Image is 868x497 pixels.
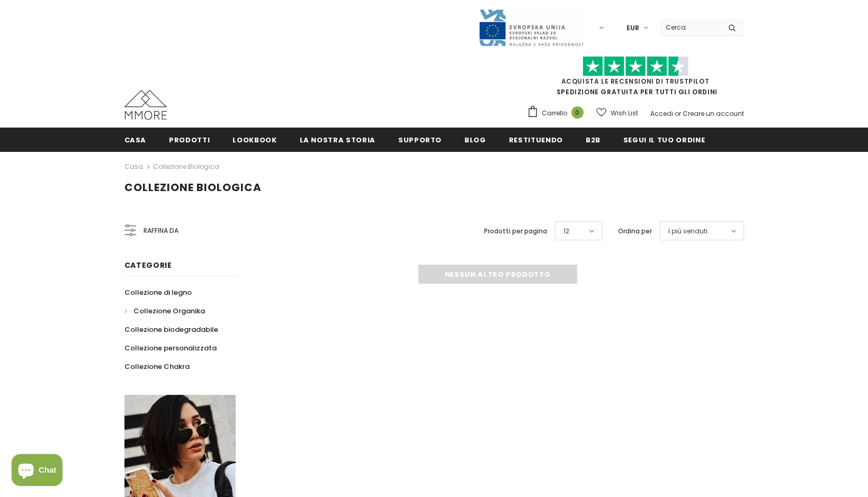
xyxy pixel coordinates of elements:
span: EUR [627,23,639,33]
span: Collezione biodegradabile [124,324,218,335]
span: Collezione biologica [124,180,262,195]
a: Casa [124,128,147,151]
span: Casa [124,135,147,145]
a: Wish List [596,104,638,122]
span: Wish List [611,108,638,119]
a: Javni Razpis [478,23,584,32]
a: Collezione Organika [124,302,205,320]
a: Collezione di legno [124,283,192,302]
a: Prodotti [169,128,210,151]
span: La nostra storia [300,135,375,145]
a: Collezione biologica [153,162,219,171]
a: Collezione personalizzata [124,339,217,357]
span: Segui il tuo ordine [623,135,705,145]
span: Carrello [542,108,567,119]
a: Lookbook [232,128,276,151]
span: 0 [571,106,584,119]
span: 12 [563,226,569,237]
img: Javni Razpis [478,8,584,47]
span: or [675,109,681,118]
a: Creare un account [683,109,744,118]
a: Collezione Chakra [124,357,190,376]
input: Search Site [659,20,720,35]
img: Casi MMORE [124,90,167,120]
span: Collezione Organika [133,306,205,316]
span: Raffina da [144,225,178,237]
span: B2B [586,135,601,145]
a: Accedi [650,109,673,118]
a: Acquista le recensioni di TrustPilot [561,77,710,86]
span: Collezione personalizzata [124,343,217,353]
span: I più venduti [668,226,708,237]
span: Collezione Chakra [124,362,190,372]
a: Restituendo [509,128,563,151]
a: Carrello 0 [527,105,589,121]
label: Prodotti per pagina [484,226,547,237]
span: Prodotti [169,135,210,145]
label: Ordina per [618,226,652,237]
inbox-online-store-chat: Shopify online store chat [8,454,66,489]
span: Collezione di legno [124,287,192,297]
span: Lookbook [232,135,276,145]
a: Collezione biodegradabile [124,320,218,339]
a: Blog [464,128,486,151]
span: Blog [464,135,486,145]
span: Restituendo [509,135,563,145]
span: Categorie [124,260,172,270]
img: Fidati di Pilot Stars [583,56,688,77]
span: supporto [398,135,442,145]
a: Casa [124,160,143,173]
a: B2B [586,128,601,151]
a: La nostra storia [300,128,375,151]
span: SPEDIZIONE GRATUITA PER TUTTI GLI ORDINI [527,61,744,96]
a: Segui il tuo ordine [623,128,705,151]
a: supporto [398,128,442,151]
